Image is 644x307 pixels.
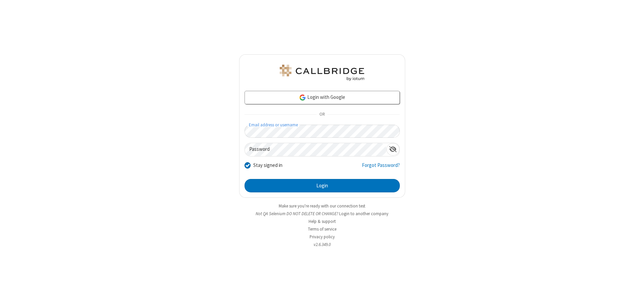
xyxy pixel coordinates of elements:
a: Make sure you're ready with our connection test [279,203,365,209]
a: Forgot Password? [362,162,400,174]
a: Help & support [309,219,336,224]
input: Password [245,143,386,156]
span: OR [317,110,327,119]
a: Login with Google [245,91,400,104]
label: Stay signed in [253,162,282,169]
div: Show password [386,143,399,156]
button: Login [245,179,400,192]
button: Login to another company [339,210,388,217]
input: Email address or username [245,125,400,138]
li: Not QA Selenium DO NOT DELETE OR CHANGE? [239,210,405,217]
a: Privacy policy [310,234,335,240]
li: v2.6.349.0 [239,241,405,248]
a: Terms of service [308,226,336,232]
img: QA Selenium DO NOT DELETE OR CHANGE [278,65,366,81]
iframe: Chat [627,290,639,302]
img: google-icon.png [299,94,306,101]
